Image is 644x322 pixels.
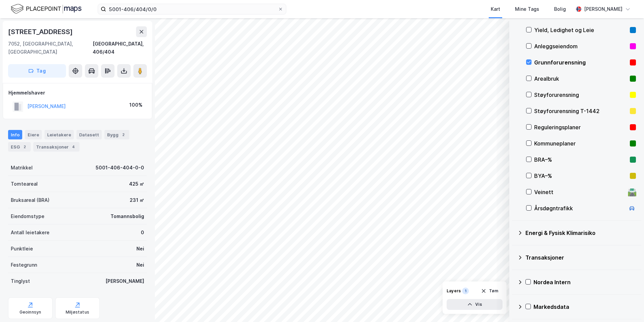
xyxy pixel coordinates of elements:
div: Energi & Fysisk Klimarisiko [525,229,636,237]
div: Geoinnsyn [20,310,41,315]
div: Eiendomstype [11,212,44,220]
div: Antall leietakere [11,229,50,237]
div: Støyforurensning [534,91,627,99]
div: 2 [21,143,28,150]
div: Miljøstatus [66,310,89,315]
div: Punktleie [11,245,33,253]
div: 2 [120,131,127,138]
div: Bolig [554,5,566,13]
div: Tomteareal [11,180,38,188]
img: logo.f888ab2527a4732fd821a326f86c7f29.svg [11,3,82,15]
div: Festegrunn [11,261,37,269]
div: 🛣️ [627,188,637,196]
div: [PERSON_NAME] [105,277,144,285]
div: Yield, Ledighet og Leie [534,26,627,34]
input: Søk på adresse, matrikkel, gårdeiere, leietakere eller personer [106,4,278,14]
div: Hjemmelshaver [8,89,147,97]
div: Reguleringsplaner [534,123,627,131]
div: Tinglyst [11,277,30,285]
div: 0 [141,229,144,237]
div: Datasett [76,130,102,139]
div: Arealbruk [534,75,627,83]
div: Bruksareal (BRA) [11,196,50,204]
div: Matrikkel [11,164,33,172]
div: 231 ㎡ [130,196,144,204]
div: Markedsdata [534,303,636,311]
div: 4 [70,143,77,150]
div: 1 [462,288,469,294]
div: BRA–% [534,156,627,164]
div: Bygg [104,130,129,139]
div: Transaksjoner [33,142,79,152]
div: ESG [8,142,31,152]
div: Nei [136,245,144,253]
div: [GEOGRAPHIC_DATA], 406/404 [93,40,147,56]
iframe: Chat Widget [610,290,644,322]
div: 7052, [GEOGRAPHIC_DATA], [GEOGRAPHIC_DATA] [8,40,93,56]
div: Nei [136,261,144,269]
div: Nordea Intern [534,278,636,286]
div: Leietakere [44,130,74,139]
div: Veinett [534,188,625,196]
div: 5001-406-404-0-0 [96,164,144,172]
div: BYA–% [534,172,627,180]
div: Eiere [25,130,42,139]
div: Støyforurensning T-1442 [534,107,627,115]
div: Årsdøgntrafikk [534,204,625,212]
div: Layers [447,288,461,294]
div: 425 ㎡ [129,180,144,188]
div: 100% [129,101,142,109]
div: Mine Tags [515,5,539,13]
button: Tøm [477,286,503,296]
div: Tomannsbolig [110,212,144,220]
div: Transaksjoner [525,253,636,262]
button: Tag [8,64,66,78]
div: [STREET_ADDRESS] [8,26,74,37]
button: Vis [447,299,503,310]
div: Anleggseiendom [534,42,627,50]
div: Grunnforurensning [534,58,627,66]
div: [PERSON_NAME] [584,5,622,13]
div: Kommuneplaner [534,139,627,147]
div: Kart [491,5,500,13]
div: Info [8,130,22,139]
